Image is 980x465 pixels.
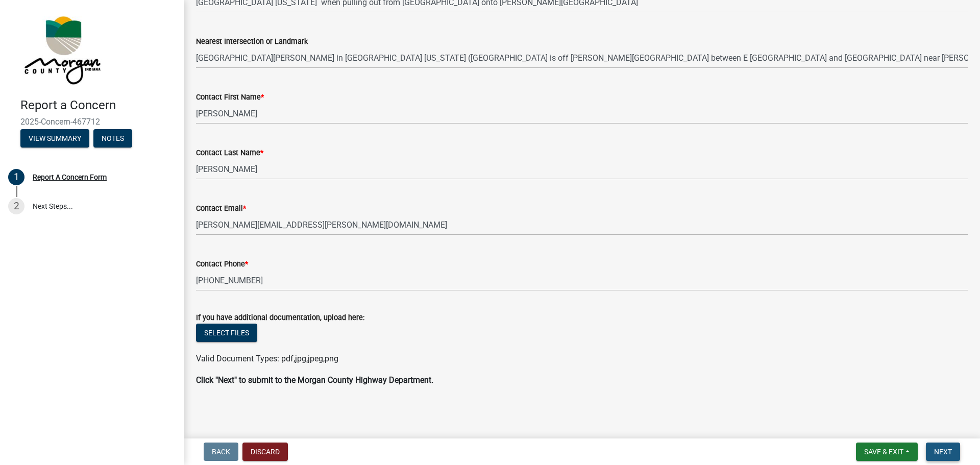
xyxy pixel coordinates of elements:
img: Morgan County, Indiana [20,11,103,87]
span: Valid Document Types: pdf,jpg,jpeg,png [196,354,338,363]
span: Next [934,448,952,456]
div: 1 [8,169,24,185]
button: Select files [196,324,257,342]
div: 2 [8,198,24,214]
span: Back [212,448,230,456]
button: Next [926,443,960,461]
span: 2025-Concern-467712 [20,117,163,127]
button: Discard [242,443,288,461]
label: If you have additional documentation, upload here: [196,314,364,322]
button: Back [204,443,238,461]
h4: Report a Concern [20,98,176,113]
label: Contact Phone [196,261,248,268]
label: Contact First Name [196,94,264,101]
div: Report A Concern Form [33,174,107,181]
strong: Click "Next" to submit to the Morgan County Highway Department. [196,375,433,385]
wm-modal-confirm: Summary [20,135,89,143]
button: View Summary [20,129,89,148]
label: Contact Email [196,205,246,212]
wm-modal-confirm: Notes [93,135,132,143]
span: Save & Exit [864,448,903,456]
label: Nearest Intersection or Landmark [196,38,308,45]
button: Save & Exit [856,443,918,461]
button: Notes [93,129,132,148]
label: Contact Last Name [196,150,263,157]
